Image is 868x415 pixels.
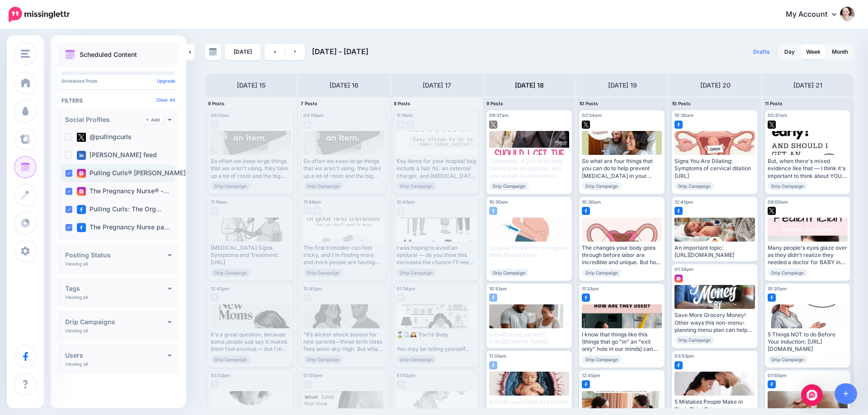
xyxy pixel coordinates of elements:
a: [DATE] [225,44,261,60]
span: 11:33am [489,353,506,359]
img: facebook-square.png [675,207,683,215]
div: Signs You Are Dilating: Symptoms of cervical dilation [URL] [675,158,755,180]
p: Viewing all [65,261,88,266]
h4: [DATE] 15 [237,80,266,91]
span: Drip Campaign [211,182,250,190]
div: The first trimester can feel tricky, and I'm finding more and more people are having their first ... [303,244,383,266]
h4: Filters [61,97,175,104]
span: 10 Posts [672,101,691,106]
img: facebook-grey-square.png [211,207,219,215]
img: facebook-square.png [768,380,776,388]
span: 11:16am [396,112,413,118]
img: instagram-square.png [675,275,683,283]
img: facebook-square.png [768,294,776,302]
span: 12:45pm [303,286,322,291]
p: Viewing all [65,328,88,333]
span: Drip Campaign [582,269,622,277]
a: Clear All [156,97,175,103]
span: Drip Campaign [768,355,807,364]
span: 04:06am [303,112,324,118]
div: [MEDICAL_DATA] Signs, Symptoms and Treatment: [URL] [211,244,291,266]
span: 8 Posts [394,101,410,106]
h4: [DATE] 16 [330,80,359,91]
img: twitter-square.png [768,207,776,215]
img: facebook-square.png [582,294,590,302]
span: Drip Campaign [303,182,343,190]
span: Drip Campaign [303,355,343,364]
span: 06:37am [489,112,509,118]
a: Upgrade [157,78,175,84]
img: instagram-square.png [77,187,86,196]
span: 12:45pm [582,373,600,378]
span: 11 Posts [765,101,783,106]
img: facebook-square.png [489,207,497,215]
div: So what are four things that you can do to help prevent [MEDICAL_DATA] in your upcoming birth? Re... [582,158,662,180]
div: 5 Things NOT to do Before Your Induction: [URL][DOMAIN_NAME] [768,331,848,353]
img: facebook-square.png [582,380,590,388]
span: Drip Campaign [675,182,714,190]
h4: Users [65,352,168,359]
a: Week [801,45,826,59]
label: [PERSON_NAME] feed [77,151,157,160]
h4: [DATE] 18 [515,80,544,91]
a: Month [826,45,854,59]
span: 01:34pm [396,286,415,291]
span: 12:45pm [675,199,693,205]
img: facebook-grey-square.png [211,380,219,388]
p: Viewing all [65,294,88,300]
div: Is DAD's bag packed? [URL][DOMAIN_NAME] [489,331,569,346]
img: facebook-square.png [582,207,590,215]
img: twitter-square.png [768,121,776,129]
a: Day [779,45,800,59]
div: It's a great question, because some people just say it makes them feel anxious — but I'm here to ... [211,331,291,353]
div: But, when there's mixed evidence like that — I think it's important to think about YOU and your s... [768,158,848,180]
img: twitter-square.png [489,121,497,129]
span: 01:34pm [675,266,693,272]
label: The Pregnancy Nurse® -… [77,187,169,196]
img: facebook-square.png [77,205,86,214]
a: Drafts [748,44,775,60]
img: instagram-grey-square.png [396,294,405,302]
div: Save More Grocery Money! Other ways this non-menu-planning menu plan can help you save more money... [675,312,755,334]
img: instagram-square.png [77,169,86,178]
span: 12:45pm [211,286,229,291]
label: @pullingcurls [77,133,132,142]
img: calendar-grey-darker.png [209,48,217,56]
img: facebook-grey-square.png [406,121,414,129]
img: facebook-square.png [675,361,683,369]
div: So often we keep large things that we aren't using, they take up a lot of room and the big questi... [303,158,383,180]
span: 9 Posts [486,101,503,106]
span: Drip Campaign [489,269,529,277]
div: So often we keep large things that we aren't using, they take up a lot of room and the big questi... [211,158,291,180]
h4: Drip Campaigns [65,319,168,325]
img: Missinglettr [9,7,70,22]
div: Epidural Truths Every Pregnant Mom Should Know Read more 👉 [URL] [489,244,569,266]
span: 03:53pm [211,373,230,378]
h4: Social Profiles [65,117,142,123]
p: Scheduled Content [80,51,137,58]
p: Scheduled Posts [61,79,175,83]
span: Drip Campaign [211,269,250,277]
span: 11:16am [211,199,227,205]
span: Drip Campaign [768,182,807,190]
span: Drip Campaign [303,269,343,277]
img: facebook-grey-square.png [211,294,219,302]
span: 03:53pm [675,353,694,359]
span: Drip Campaign [396,355,436,364]
img: calendar.png [65,50,75,60]
a: Add [142,116,163,124]
span: 10:30am [582,199,601,205]
h4: [DATE] 19 [608,80,637,91]
img: twitter-grey-square.png [303,121,311,129]
img: facebook-square.png [675,121,683,129]
span: 9 Posts [208,101,225,106]
img: menu.png [21,50,30,58]
span: 06:31am [211,112,229,118]
img: facebook-grey-square.png [211,121,219,129]
img: facebook-grey-square.png [396,380,405,388]
label: The Pregnancy Nurse pa… [77,223,170,232]
span: Drip Campaign [396,182,436,190]
img: twitter-square.png [582,121,590,129]
span: 01:50pm [303,373,322,378]
span: Drip Campaign [675,336,714,344]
